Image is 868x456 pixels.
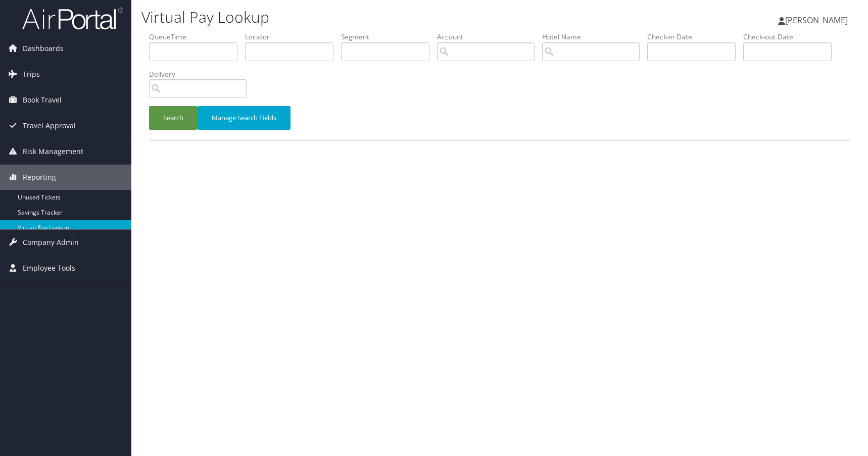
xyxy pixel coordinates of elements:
label: QueueTime [149,32,245,42]
span: Risk Management [23,139,83,164]
label: Hotel Name [542,32,647,42]
label: Check-out Date [743,32,839,42]
button: Search [149,106,198,130]
img: airportal-logo.png [22,7,123,30]
span: Trips [23,62,40,87]
label: Check-in Date [647,32,743,42]
button: Manage Search Fields [198,106,291,130]
label: Locator [245,32,341,42]
span: [PERSON_NAME] [785,15,848,26]
span: Employee Tools [23,256,75,281]
h1: Virtual Pay Lookup [141,7,619,28]
label: Segment [341,32,437,42]
span: Book Travel [23,87,62,113]
span: Travel Approval [23,113,76,138]
span: Dashboards [23,36,64,61]
label: Delivery [149,69,254,79]
a: [PERSON_NAME] [778,5,858,35]
span: Company Admin [23,230,79,255]
span: Reporting [23,165,56,190]
label: Account [437,32,542,42]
